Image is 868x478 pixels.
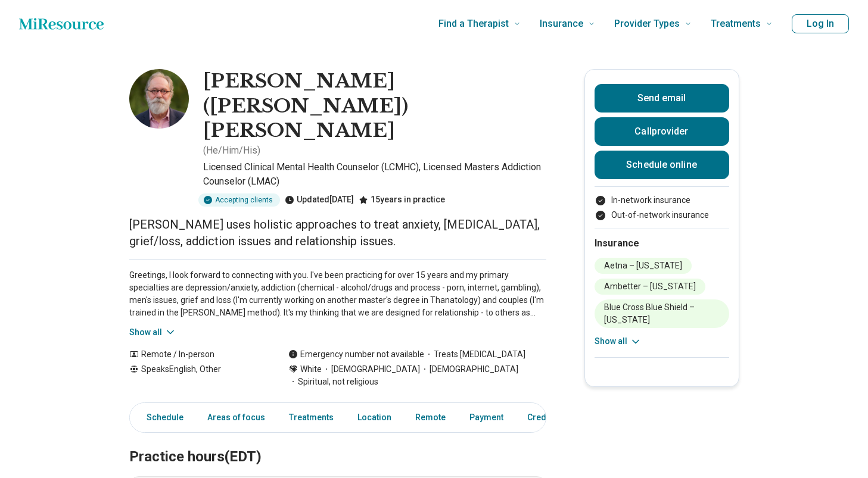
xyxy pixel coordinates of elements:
span: Find a Therapist [438,15,509,32]
button: Show all [595,335,642,348]
a: Credentials [520,405,580,430]
button: Show all [129,326,176,339]
h2: Insurance [595,236,729,251]
div: 15 years in practice [359,193,445,207]
a: Home page [19,12,104,36]
span: Treatments [711,15,761,32]
a: Location [350,405,399,430]
li: Ambetter – [US_STATE] [595,279,705,295]
span: Spiritual, not religious [288,376,378,388]
div: Speaks English, Other [129,363,265,388]
a: Schedule online [595,151,729,179]
li: In-network insurance [595,194,729,207]
div: Remote / In-person [129,348,265,361]
a: Remote [408,405,453,430]
a: Areas of focus [200,405,272,430]
p: Licensed Clinical Mental Health Counselor (LCMHC), Licensed Masters Addiction Counselor (LMAC) [203,160,546,189]
p: [PERSON_NAME] uses holistic approaches to treat anxiety, [MEDICAL_DATA], grief/loss, addiction is... [129,216,546,249]
li: Blue Cross Blue Shield – [US_STATE] [595,299,729,328]
li: Out-of-network insurance [595,209,729,221]
div: Emergency number not available [288,348,424,361]
p: Greetings, I look forward to connecting with you. I've been practicing for over 15 years and my p... [129,269,546,319]
a: Schedule [132,405,191,430]
button: Callprovider [595,117,729,146]
span: Insurance [540,15,583,32]
span: Treats [MEDICAL_DATA] [424,348,525,361]
span: [DEMOGRAPHIC_DATA] [420,363,518,376]
span: White [300,363,322,376]
span: Provider Types [614,15,680,32]
button: Log In [792,14,849,33]
span: [DEMOGRAPHIC_DATA] [322,363,420,376]
li: Aetna – [US_STATE] [595,258,692,274]
img: Ronald Hicks, Licensed Clinical Mental Health Counselor (LCMHC) [129,69,189,129]
button: Send email [595,84,729,113]
div: Updated [DATE] [285,193,354,207]
a: Treatments [282,405,341,430]
ul: Payment options [595,194,729,221]
p: ( He/Him/His ) [203,143,260,158]
a: Payment [462,405,511,430]
h1: [PERSON_NAME] ([PERSON_NAME]) [PERSON_NAME] [203,69,546,143]
div: Accepting clients [198,193,280,207]
h2: Practice hours (EDT) [129,418,546,467]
